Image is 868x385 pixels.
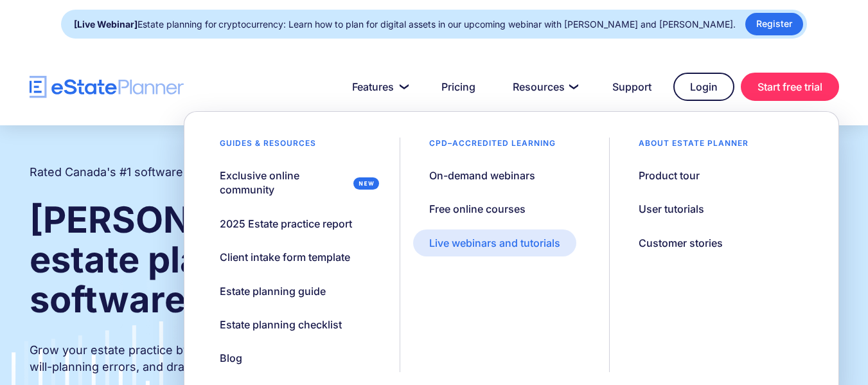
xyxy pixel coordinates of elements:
[74,19,137,30] strong: [Live Webinar]
[639,202,704,216] div: User tutorials
[639,236,723,250] div: Customer stories
[220,318,342,332] div: Estate planning checklist
[204,162,387,204] a: Exclusive online community
[204,244,366,271] a: Client intake form template
[429,236,560,250] div: Live webinars and tutorials
[204,311,358,338] a: Estate planning checklist
[745,13,803,35] a: Register
[597,74,667,100] a: Support
[30,76,184,98] a: home
[220,168,348,197] div: Exclusive online community
[220,284,326,298] div: Estate planning guide
[413,195,542,222] a: Free online courses
[429,202,526,216] div: Free online courses
[220,351,242,365] div: Blog
[673,73,734,101] a: Login
[204,210,368,237] a: 2025 Estate practice report
[30,164,312,181] h2: Rated Canada's #1 software for estate practitioners
[413,162,551,189] a: On-demand webinars
[30,342,410,375] p: Grow your estate practice by streamlining client intake, reducing will-planning errors, and draft...
[204,278,342,305] a: Estate planning guide
[639,168,700,183] div: Product tour
[74,15,736,33] div: Estate planning for cryptocurrency: Learn how to plan for digital assets in our upcoming webinar ...
[220,217,352,231] div: 2025 Estate practice report
[204,345,258,372] a: Blog
[413,138,572,156] div: CPD–accredited learning
[741,73,839,101] a: Start free trial
[337,74,420,100] a: Features
[220,250,350,264] div: Client intake form template
[497,74,590,100] a: Resources
[413,229,576,256] a: Live webinars and tutorials
[426,74,491,100] a: Pricing
[429,168,535,183] div: On-demand webinars
[204,138,332,156] div: Guides & resources
[623,162,716,189] a: Product tour
[623,138,765,156] div: About estate planner
[30,198,408,321] strong: [PERSON_NAME] and estate planning software
[623,229,739,256] a: Customer stories
[623,195,720,222] a: User tutorials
